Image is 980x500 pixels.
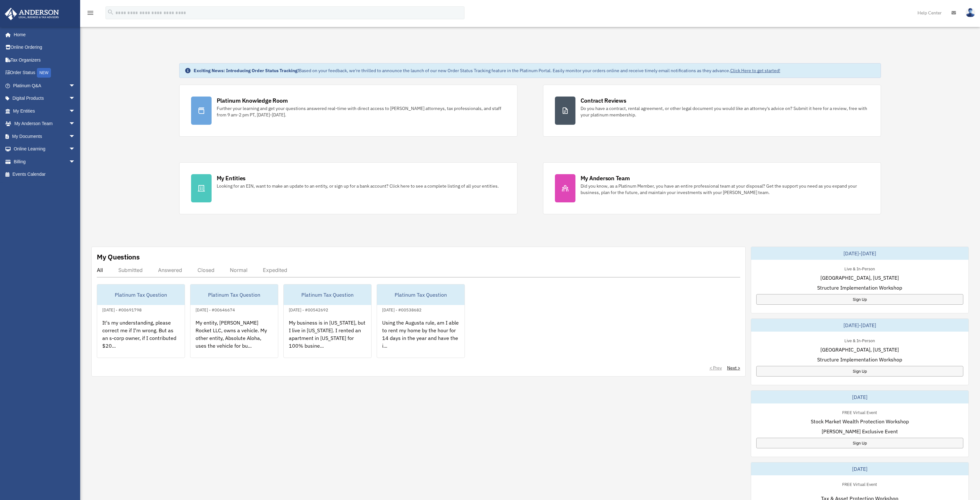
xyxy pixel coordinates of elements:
[69,117,82,131] span: arrow_drop_down
[4,28,82,41] a: Home
[194,68,299,73] strong: Exciting News: Introducing Order Status Tracking!
[377,284,465,305] div: Platinum Tax Question
[4,130,85,143] a: My Documentsarrow_drop_down
[158,267,182,273] div: Answered
[69,79,82,92] span: arrow_drop_down
[837,480,882,487] div: FREE Virtual Event
[817,356,902,363] span: Structure Implementation Workshop
[4,41,85,54] a: Online Ordering
[179,162,517,214] a: My Entities Looking for an EIN, want to make an update to an entity, or sign up for a bank accoun...
[194,67,780,74] div: Based on your feedback, we're thrilled to announce the launch of our new Order Status Tracking fe...
[284,284,371,305] div: Platinum Tax Question
[69,155,82,168] span: arrow_drop_down
[190,284,278,305] div: Platinum Tax Question
[751,391,968,403] div: [DATE]
[756,294,963,305] a: Sign Up
[4,54,85,66] a: Tax Organizers
[87,9,94,17] i: menu
[581,105,869,118] div: Do you have a contract, rental agreement, or other legal document you would like an attorney's ad...
[69,130,82,143] span: arrow_drop_down
[69,143,82,156] span: arrow_drop_down
[69,92,82,105] span: arrow_drop_down
[756,366,963,377] a: Sign Up
[217,105,506,118] div: Further your learning and get your questions answered real-time with direct access to [PERSON_NAM...
[3,8,61,20] img: Anderson Advisors Platinum Portal
[820,274,899,282] span: [GEOGRAPHIC_DATA], [US_STATE]
[190,306,240,313] div: [DATE] - #00646674
[97,284,185,305] div: Platinum Tax Question
[118,267,143,273] div: Submitted
[543,162,881,214] a: My Anderson Team Did you know, as a Platinum Member, you have an entire professional team at your...
[97,267,103,273] div: All
[190,314,278,364] div: My entity, [PERSON_NAME] Rocket LLC, owns a vehicle. My other entity, Absolute Aloha, uses the ve...
[4,155,85,168] a: Billingarrow_drop_down
[217,97,288,105] div: Platinum Knowledge Room
[839,337,880,343] div: Live & In-Person
[839,265,880,272] div: Live & In-Person
[197,267,214,273] div: Closed
[756,438,963,448] a: Sign Up
[377,284,465,358] a: Platinum Tax Question[DATE] - #00538682Using the Augusta rule, am I able to rent my home by the h...
[581,97,626,105] div: Contract Reviews
[263,267,287,273] div: Expedited
[283,284,372,358] a: Platinum Tax Question[DATE] - #00542692My business is in [US_STATE], but I live in [US_STATE]. I ...
[87,11,94,17] a: menu
[581,174,630,182] div: My Anderson Team
[230,267,247,273] div: Normal
[837,409,882,415] div: FREE Virtual Event
[751,462,968,475] div: [DATE]
[179,85,517,137] a: Platinum Knowledge Room Further your learning and get your questions answered real-time with dire...
[4,143,85,156] a: Online Learningarrow_drop_down
[966,8,975,17] img: User Pic
[69,105,82,118] span: arrow_drop_down
[4,66,85,80] a: Order StatusNEW
[37,68,51,78] div: NEW
[817,284,902,292] span: Structure Implementation Workshop
[811,418,909,425] span: Stock Market Wealth Protection Workshop
[107,9,114,16] i: search
[4,79,85,92] a: Platinum Q&Aarrow_drop_down
[543,85,881,137] a: Contract Reviews Do you have a contract, rental agreement, or other legal document you would like...
[97,284,185,358] a: Platinum Tax Question[DATE] - #00691798It's my understanding, please correct me if I'm wrong. But...
[377,306,427,313] div: [DATE] - #00538682
[190,284,278,358] a: Platinum Tax Question[DATE] - #00646674My entity, [PERSON_NAME] Rocket LLC, owns a vehicle. My ot...
[751,319,968,332] div: [DATE]-[DATE]
[4,168,85,181] a: Events Calendar
[377,314,465,364] div: Using the Augusta rule, am I able to rent my home by the hour for 14 days in the year and have th...
[97,306,147,313] div: [DATE] - #00691798
[284,306,333,313] div: [DATE] - #00542692
[727,365,740,371] a: Next >
[730,68,780,73] a: Click Here to get started!
[822,428,898,435] span: [PERSON_NAME] Exclusive Event
[217,183,499,189] div: Looking for an EIN, want to make an update to an entity, or sign up for a bank account? Click her...
[4,117,85,130] a: My Anderson Teamarrow_drop_down
[284,314,371,364] div: My business is in [US_STATE], but I live in [US_STATE]. I rented an apartment in [US_STATE] for 1...
[581,183,869,196] div: Did you know, as a Platinum Member, you have an entire professional team at your disposal? Get th...
[820,346,899,353] span: [GEOGRAPHIC_DATA], [US_STATE]
[751,247,968,260] div: [DATE]-[DATE]
[97,314,185,364] div: It's my understanding, please correct me if I'm wrong. But as an s-corp owner, if I contributed $...
[97,252,140,262] div: My Questions
[4,105,85,117] a: My Entitiesarrow_drop_down
[4,92,85,105] a: Digital Productsarrow_drop_down
[217,174,246,182] div: My Entities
